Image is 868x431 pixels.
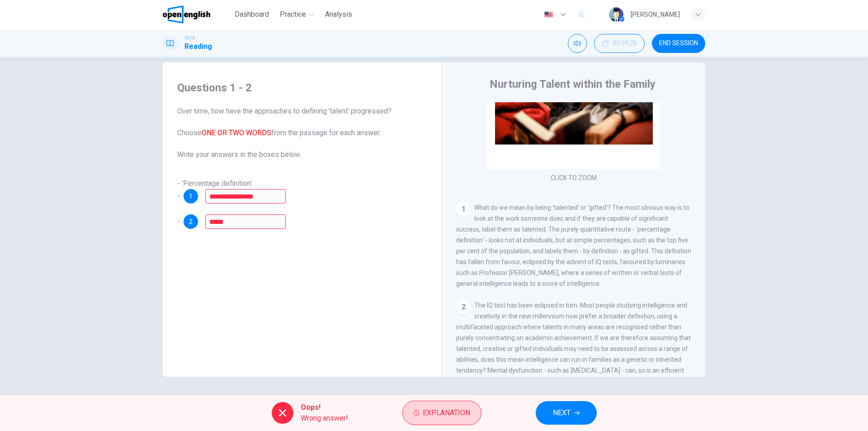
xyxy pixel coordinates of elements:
span: Oops! [301,402,348,413]
span: NEXT [553,407,571,419]
span: 1 [189,193,193,199]
span: END SESSION [659,40,698,47]
font: ONE OR TWO WORDS [202,128,271,137]
input: IQ; intelligence; IQ tests; IQ test; [205,189,286,204]
span: Explanation [423,407,470,419]
button: 00:09:26 [594,34,645,53]
button: Practice [276,6,318,23]
input: multifaceted; multifaceted approach; [205,214,286,229]
span: Dashboard [235,9,269,20]
span: Analysis [325,9,352,20]
span: IELTS [184,35,195,41]
button: NEXT [536,401,597,425]
a: OpenEnglish logo [163,5,231,24]
span: The IQ test has been eclipsed in turn. Most people studying intelligence and creativity in the ne... [456,302,691,385]
span: Wrong answer! [301,413,348,424]
img: OpenEnglish logo [163,5,210,24]
button: Analysis [321,6,356,23]
h1: Reading [184,41,212,52]
h4: Questions 1 - 2 [177,81,427,95]
img: en [543,11,554,18]
span: 00:09:26 [613,40,637,47]
span: 2 [189,218,193,225]
button: Dashboard [231,6,273,23]
div: 2 [456,300,471,314]
span: - [177,217,180,226]
span: Practice [280,9,306,20]
span: Over time, how have the approaches to defining 'talent' progressed? Choose from the passage for e... [177,106,427,160]
button: END SESSION [652,34,705,53]
button: Explanation [402,401,481,425]
div: Hide [594,34,645,53]
span: - 'Percentage definition' - [177,179,252,200]
div: Mute [568,34,587,53]
div: 1 [456,202,471,217]
img: Profile picture [609,7,623,22]
div: [PERSON_NAME] [631,9,680,20]
span: What do we mean by being 'talented' or 'gifted'? The most obvious way is to look at the work some... [456,204,691,287]
h4: Nurturing Talent within the Family [490,77,656,91]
